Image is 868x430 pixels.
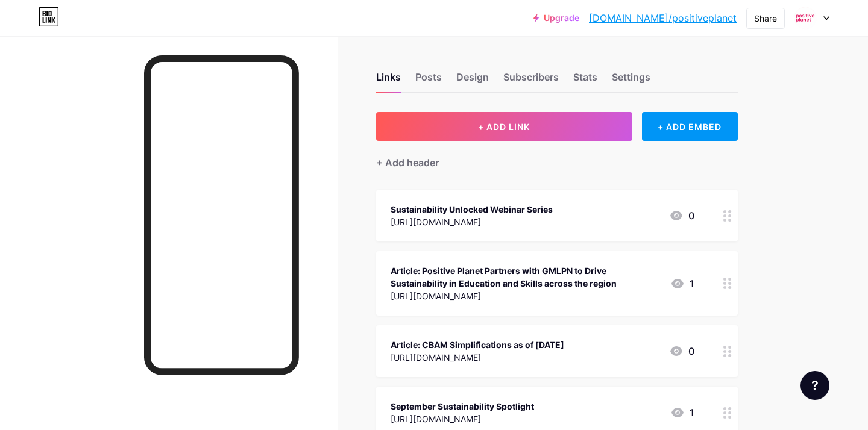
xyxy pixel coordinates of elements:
[794,7,817,30] img: positiveplanet
[612,70,650,92] div: Settings
[669,208,694,223] div: 0
[503,70,559,92] div: Subscribers
[589,11,737,25] a: [DOMAIN_NAME]/positiveplanet
[391,203,553,216] div: Sustainability Unlocked Webinar Series
[670,405,694,420] div: 1
[478,122,530,132] span: + ADD LINK
[391,264,661,290] div: Article: Positive Planet Partners with GMLPN to Drive Sustainability in Education and Skills acro...
[670,276,694,291] div: 1
[391,400,534,413] div: September Sustainability Spotlight
[669,344,694,358] div: 0
[391,351,564,364] div: [URL][DOMAIN_NAME]
[391,338,564,351] div: Article: CBAM Simplifications as of [DATE]
[376,155,439,170] div: + Add header
[391,290,661,302] div: [URL][DOMAIN_NAME]
[642,112,738,141] div: + ADD EMBED
[376,70,401,92] div: Links
[456,70,489,92] div: Design
[754,12,777,25] div: Share
[415,70,442,92] div: Posts
[391,413,534,425] div: [URL][DOMAIN_NAME]
[573,70,597,92] div: Stats
[391,216,553,228] div: [URL][DOMAIN_NAME]
[533,13,579,23] a: Upgrade
[376,112,632,141] button: + ADD LINK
